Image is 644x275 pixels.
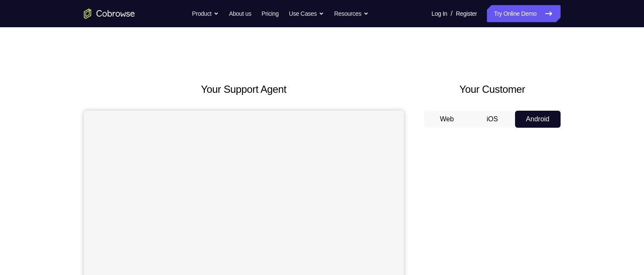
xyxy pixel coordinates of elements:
button: Web [424,111,470,128]
a: Register [456,5,477,22]
button: Android [515,111,561,128]
h2: Your Customer [424,82,561,97]
a: Go to the home page [84,9,135,19]
button: iOS [469,111,515,128]
button: Product [192,5,219,22]
a: Try Online Demo [487,5,560,22]
button: Resources [334,5,369,22]
a: About us [229,5,251,22]
span: / [451,9,452,19]
h2: Your Support Agent [84,82,404,97]
a: Log In [432,5,447,22]
a: Pricing [261,5,278,22]
button: Use Cases [289,5,324,22]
